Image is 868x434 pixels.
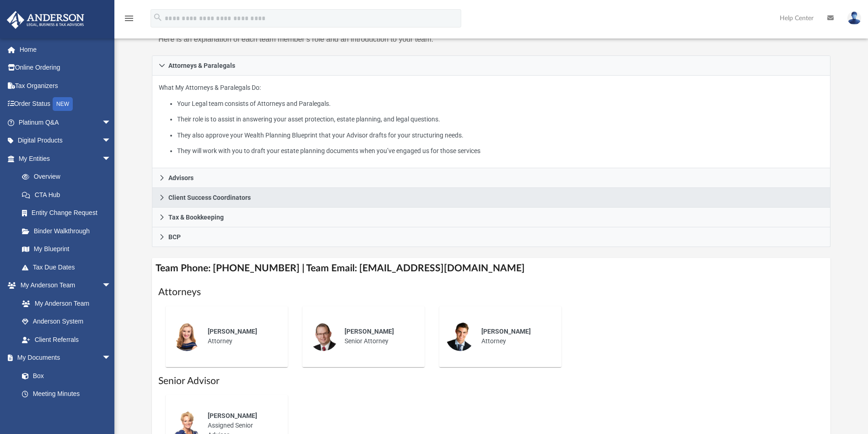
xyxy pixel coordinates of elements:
[6,40,125,59] a: Home
[446,322,475,351] img: thumbnail
[309,322,338,351] img: thumbnail
[124,17,135,24] a: menu
[152,168,830,188] a: Advisors
[13,385,120,403] a: Meeting Minutes
[152,188,830,208] a: Client Success Coordinators
[345,328,394,335] span: [PERSON_NAME]
[13,367,116,385] a: Box
[177,114,824,125] li: Their role is to assist in answering your asset protection, estate planning, and legal questions.
[102,276,120,295] span: arrow_drop_down
[6,349,120,367] a: My Documentsarrow_drop_down
[13,258,125,276] a: Tax Due Dates
[152,208,830,227] a: Tax & Bookkeeping
[168,214,224,220] span: Tax & Bookkeeping
[13,168,125,186] a: Overview
[13,403,116,421] a: Forms Library
[159,82,823,157] p: What My Attorneys & Paralegals Do:
[158,374,824,388] h1: Senior Advisor
[208,328,257,335] span: [PERSON_NAME]
[338,320,418,352] div: Senior Attorney
[6,113,125,132] a: Platinum Q&Aarrow_drop_down
[158,33,485,46] p: Here is an explanation of each team member’s role and an introduction to your team.
[6,132,125,150] a: Digital Productsarrow_drop_down
[152,258,830,279] h4: Team Phone: [PHONE_NUMBER] | Team Email: [EMAIL_ADDRESS][DOMAIN_NAME]
[168,234,181,240] span: BCP
[177,98,824,110] li: Your Legal team consists of Attorneys and Paralegals.
[6,276,120,295] a: My Anderson Teamarrow_drop_down
[152,227,830,247] a: BCP
[13,294,116,313] a: My Anderson Team
[172,322,201,351] img: thumbnail
[13,186,125,204] a: CTA Hub
[13,222,125,240] a: Binder Walkthrough
[168,175,194,181] span: Advisors
[13,330,120,349] a: Client Referrals
[847,11,861,25] img: User Pic
[168,62,235,69] span: Attorneys & Paralegals
[102,349,120,368] span: arrow_drop_down
[475,320,555,352] div: Attorney
[152,76,830,169] div: Attorneys & Paralegals
[6,59,125,77] a: Online Ordering
[208,412,257,419] span: [PERSON_NAME]
[6,95,125,114] a: Order StatusNEW
[177,145,824,157] li: They will work with you to draft your estate planning documents when you’ve engaged us for those ...
[177,130,824,141] li: They also approve your Wealth Planning Blueprint that your Advisor drafts for your structuring ne...
[481,328,531,335] span: [PERSON_NAME]
[13,240,120,258] a: My Blueprint
[102,113,120,132] span: arrow_drop_down
[153,12,163,22] i: search
[124,13,135,24] i: menu
[168,194,251,201] span: Client Success Coordinators
[158,286,824,299] h1: Attorneys
[4,11,87,29] img: Anderson Advisors Platinum Portal
[201,320,281,352] div: Attorney
[6,77,125,95] a: Tax Organizers
[13,313,120,331] a: Anderson System
[13,204,125,222] a: Entity Change Request
[102,149,120,168] span: arrow_drop_down
[53,97,73,111] div: NEW
[152,55,830,76] a: Attorneys & Paralegals
[102,132,120,150] span: arrow_drop_down
[6,149,125,168] a: My Entitiesarrow_drop_down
